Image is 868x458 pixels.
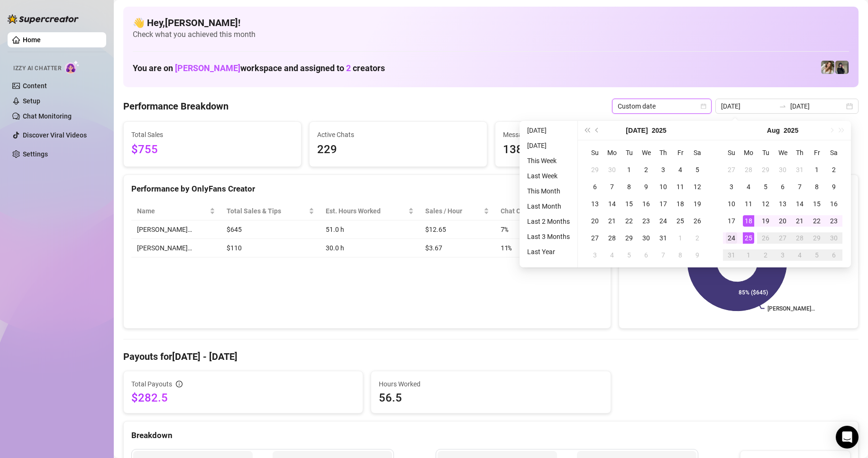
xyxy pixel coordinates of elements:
[723,212,740,229] td: 2025-08-17
[623,164,635,175] div: 1
[723,178,740,195] td: 2025-08-03
[777,198,788,210] div: 13
[523,125,574,136] li: [DATE]
[606,215,618,227] div: 21
[757,144,774,161] th: Tu
[425,206,482,216] span: Sales / Hour
[655,212,672,229] td: 2025-07-24
[689,212,706,229] td: 2025-07-26
[523,185,574,197] li: This Month
[675,232,686,244] div: 1
[821,61,834,74] img: Paige
[825,161,842,178] td: 2025-08-02
[655,247,672,264] td: 2025-08-07
[675,181,686,192] div: 11
[317,129,479,140] span: Active Chats
[828,232,840,244] div: 30
[760,232,771,244] div: 26
[791,178,808,195] td: 2025-08-07
[523,216,574,227] li: Last 2 Months
[523,201,574,212] li: Last Month
[623,215,635,227] div: 22
[760,249,771,261] div: 2
[721,101,775,111] input: Start date
[760,198,771,210] div: 12
[791,212,808,229] td: 2025-08-21
[623,249,635,261] div: 5
[606,232,618,244] div: 28
[767,305,815,312] text: [PERSON_NAME]…
[790,101,844,111] input: End date
[501,224,516,235] span: 7 %
[623,181,635,192] div: 8
[836,426,859,449] div: Open Intercom Messenger
[726,198,737,210] div: 10
[692,164,703,175] div: 5
[774,178,791,195] td: 2025-08-06
[626,121,648,140] button: Choose a month
[760,181,771,192] div: 5
[123,350,859,363] h4: Payouts for [DATE] - [DATE]
[618,99,706,113] span: Custom date
[589,232,601,244] div: 27
[791,247,808,264] td: 2025-09-04
[808,247,825,264] td: 2025-09-05
[523,140,574,151] li: [DATE]
[672,247,689,264] td: 2025-08-08
[652,121,667,140] button: Choose a year
[523,231,574,242] li: Last 3 Months
[621,161,638,178] td: 2025-07-01
[672,212,689,229] td: 2025-07-25
[523,155,574,166] li: This Week
[589,164,601,175] div: 29
[740,212,757,229] td: 2025-08-18
[658,232,669,244] div: 31
[621,144,638,161] th: Tu
[777,164,788,175] div: 30
[621,229,638,247] td: 2025-07-29
[811,198,822,210] div: 15
[523,246,574,257] li: Last Year
[655,229,672,247] td: 2025-07-31
[740,144,757,161] th: Mo
[586,212,603,229] td: 2025-07-20
[640,232,652,244] div: 30
[640,164,652,175] div: 2
[221,202,320,220] th: Total Sales & Tips
[23,112,72,120] a: Chat Monitoring
[586,195,603,212] td: 2025-07-13
[582,121,592,140] button: Last year (Control + left)
[638,195,655,212] td: 2025-07-16
[503,129,665,140] span: Messages Sent
[791,195,808,212] td: 2025-08-14
[638,212,655,229] td: 2025-07-23
[760,215,771,227] div: 19
[658,181,669,192] div: 10
[740,247,757,264] td: 2025-09-01
[221,239,320,257] td: $110
[23,82,47,90] a: Content
[743,198,754,210] div: 11
[131,429,850,442] div: Breakdown
[811,215,822,227] div: 22
[757,229,774,247] td: 2025-08-26
[131,379,172,389] span: Total Payouts
[726,232,737,244] div: 24
[723,161,740,178] td: 2025-07-27
[791,144,808,161] th: Th
[621,212,638,229] td: 2025-07-22
[723,144,740,161] th: Su
[675,249,686,261] div: 8
[808,229,825,247] td: 2025-08-29
[757,212,774,229] td: 2025-08-19
[23,36,41,44] a: Home
[13,64,61,73] span: Izzy AI Chatter
[603,212,621,229] td: 2025-07-21
[675,215,686,227] div: 25
[726,249,737,261] div: 31
[131,220,221,239] td: [PERSON_NAME]…
[811,249,822,261] div: 5
[777,232,788,244] div: 27
[723,195,740,212] td: 2025-08-10
[176,381,183,387] span: info-circle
